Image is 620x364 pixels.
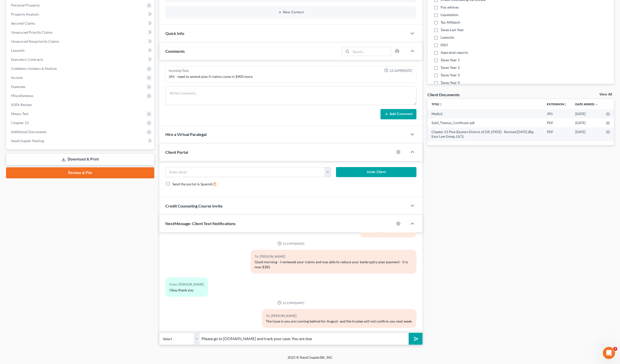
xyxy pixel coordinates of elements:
span: Chapter 13 [11,121,29,125]
input: Search... [351,47,391,56]
i: unfold_more [439,103,442,106]
div: 12:21PM[DATE] [165,241,416,246]
span: Comments [165,49,185,54]
span: Taxes Year 4 [441,80,460,85]
span: 3 [613,347,617,351]
span: Unsecured Priority Claims [11,30,53,34]
span: Tax Affidavit [441,20,460,25]
a: Titleunfold_more [432,102,442,106]
td: JPG [543,109,571,118]
span: Client Portal [165,150,188,154]
span: Quick Info [165,31,184,36]
span: Send the portal in Spanish [172,182,213,186]
td: [DATE] [571,127,602,141]
div: From: [PERSON_NAME] [169,282,204,287]
a: Download & Print [6,153,154,165]
span: Codebtors Insiders & Notices [11,66,57,71]
span: SOFA Review [11,102,32,107]
a: SOFA Review [7,100,154,109]
a: View All [599,93,612,96]
span: Income [11,75,23,80]
span: Pay advices [441,5,459,10]
button: Add Comment [380,109,416,120]
div: 2025 © NextChapterBK, INC [167,355,453,364]
span: Lawsuits [11,48,25,53]
a: Property Analysis [7,10,154,19]
div: 12:21PM[DATE] [165,301,416,305]
td: [DATE] [571,109,602,118]
a: Review & File [6,167,154,178]
td: Chapter 13 Plan (Eastern District of [US_STATE] - Revised [DATE] (Big Easy Law Group, LLC)) [427,127,543,141]
div: Client Documents [427,92,460,97]
span: Secured Claims [11,21,35,25]
div: Incoming Texts [169,68,189,73]
div: Good morning - I reviewed your claims and was able to reduce your bankruptcy plan payment - it is... [255,259,412,270]
span: Credit Counseling Course Invite [165,203,223,208]
span: Expenses [11,84,25,89]
button: Invite Client [336,167,416,177]
td: PDF [543,118,571,127]
span: Personal Property [11,3,40,7]
div: Okay thank you [169,288,204,293]
button: New Contact [169,10,412,14]
a: Lawsuits [7,46,154,55]
i: unfold_more [564,103,567,106]
span: Taxes Year 2 [441,65,460,70]
span: Taxes Year 1 [441,58,460,63]
a: Secured Claims [7,19,154,28]
td: PDF [543,127,571,141]
span: Means Test [11,112,28,116]
span: NextMessage: Client Text Notifications [165,221,235,226]
a: Unsecured Priority Claims [7,28,154,37]
a: Executory Contracts [7,55,154,64]
td: Media1 [427,109,543,118]
div: To: [PERSON_NAME] [255,254,412,259]
a: NextChapter Mailing [7,136,154,145]
span: Miscellaneous [11,93,33,98]
span: NextChapter Mailing [11,139,44,143]
span: Executory Contracts [11,57,43,62]
input: Enter email [166,167,325,177]
iframe: Intercom live chat [603,347,615,359]
input: Say something... [200,333,409,345]
span: Taxes Year 3 [441,73,460,78]
a: Date Added expand_more [575,102,598,106]
span: Liquidation [441,12,458,17]
span: DSO [441,42,448,47]
span: Taxes Last Year [441,27,464,32]
i: expand_more [595,103,598,106]
span: Appraisal reports [441,50,468,55]
span: Property Analysis [11,12,39,16]
a: Extensionunfold_more [547,102,567,106]
div: The issue is you are running behind for August- and the trustee will not confirm you next week. [266,319,412,324]
td: Sybil_Thomas_Certificate-pdf [427,118,543,127]
span: Lawsuits [441,35,454,40]
span: Hire a Virtual Paralegal [165,132,207,137]
div: 341 - need to amend plan if claims come in $900 more [169,74,413,79]
a: Unsecured Nonpriority Claims [7,37,154,46]
div: To: [PERSON_NAME] [266,313,412,319]
span: Additional Documents [11,130,46,134]
td: [DATE] [571,118,602,127]
span: Unsecured Nonpriority Claims [11,39,59,43]
span: 12:26PM[DATE] [389,68,412,73]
